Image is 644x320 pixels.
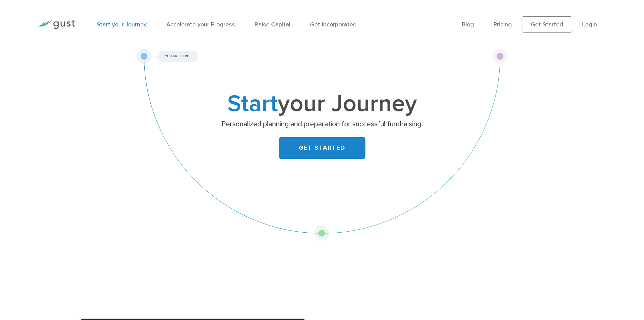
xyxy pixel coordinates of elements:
a: Pricing [494,21,512,28]
a: Blog [462,21,474,28]
a: Login [582,21,597,28]
a: Get Started [522,16,572,33]
img: Gust Logo [37,20,75,29]
p: Personalized planning and preparation for successful fundraising. [191,120,453,129]
a: Accelerate your Progress [166,21,235,28]
h1: your Journey [189,93,456,115]
a: Start your Journey [97,21,147,28]
a: Get Incorporated [310,21,357,28]
span: Start [228,89,278,118]
a: Raise Capital [255,21,290,28]
a: GET STARTED [279,137,365,159]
